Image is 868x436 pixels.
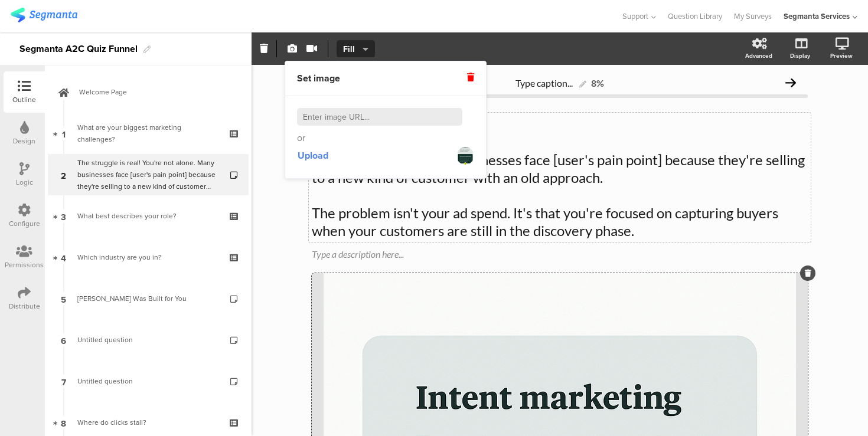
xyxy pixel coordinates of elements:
a: 4 Which industry are you in? [48,237,249,278]
img: https%3A%2F%2Fd3718dnoaommpf.cloudfront.net%2Fquestion%2F7152505cf4fae4b8b948.png [456,147,474,165]
span: Support [622,11,648,22]
span: Fill [343,43,367,55]
div: Display [790,51,810,60]
div: Configure [9,218,40,229]
div: Segmanta A2C Quiz Funnel [19,40,138,58]
span: Upload [298,149,328,162]
div: Advanced [745,51,772,60]
button: Upload [297,145,329,166]
span: 7 [61,375,66,388]
span: or [297,132,305,145]
div: Logic [16,177,33,188]
a: 1 What are your biggest marketing challenges? [48,113,249,154]
span: 6 [61,333,66,346]
span: Set image [297,72,340,85]
a: Welcome Page [48,71,249,113]
span: Welcome Page [79,86,230,98]
span: Untitled question [77,335,133,345]
span: 8 [61,416,66,429]
span: 1 [62,127,66,140]
a: 2 The struggle is real! You're not alone. Many businesses face [user's pain point] because they'r... [48,154,249,195]
div: Preview [830,51,853,60]
div: Design [13,136,35,146]
span: Type caption... [515,77,573,88]
div: 8% [591,77,604,88]
div: Segmanta Services [784,11,850,22]
div: Where do clicks stall? [77,417,218,428]
div: Distribute [9,301,40,312]
div: The struggle is real! You're not alone. Many businesses face [user's pain point] because they're ... [77,157,218,192]
span: 3 [61,209,66,222]
input: Enter image URL... [297,108,462,126]
a: 3 What best describes your role? [48,195,249,237]
div: What are your biggest marketing challenges? [77,122,218,145]
div: Permissions [5,260,44,270]
button: Fill [337,40,375,58]
div: Which industry are you in? [77,251,218,263]
a: 6 Untitled question [48,319,249,360]
span: 4 [61,251,66,264]
div: Segmanta Was Built for You [77,293,218,304]
div: Outline [12,94,36,105]
img: segmanta logo [11,8,77,22]
a: 5 [PERSON_NAME] Was Built for You [48,278,249,319]
span: Untitled question [77,376,133,386]
div: What best describes your role? [77,210,218,222]
span: 5 [61,292,66,305]
div: Type a description here... [312,248,808,260]
p: You're not alone. Many businesses face [user's pain point] because they're selling to a new kind ... [312,151,808,186]
p: The problem isn't your ad spend. It's that you're focused on capturing buyers when your customers... [312,204,808,240]
span: 2 [61,168,66,181]
a: 7 Untitled question [48,360,249,402]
